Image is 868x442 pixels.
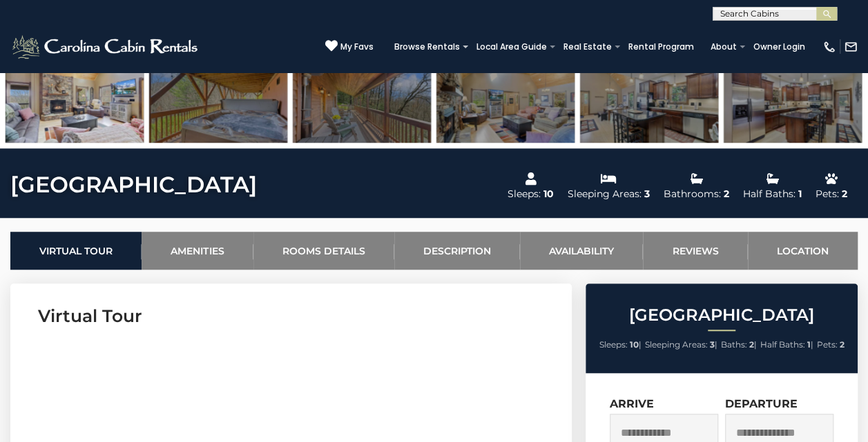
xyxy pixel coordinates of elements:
img: 166304725 [6,57,144,143]
span: Half Baths: [760,339,805,350]
a: Amenities [142,232,253,270]
span: Baths: [721,339,747,350]
a: Real Estate [557,37,619,57]
label: Departure [725,397,798,410]
img: mail-regular-white.png [844,40,858,54]
h3: Virtual Tour [38,304,544,328]
img: 166304759 [149,57,287,143]
span: Pets: [817,339,838,350]
li: | [645,336,717,354]
strong: 2 [840,339,845,350]
a: Rental Program [621,37,701,57]
a: Rooms Details [253,232,394,270]
a: Reviews [643,232,747,270]
img: phone-regular-white.png [822,40,836,54]
a: About [704,37,744,57]
img: 166304749 [293,57,431,143]
img: White-1-2.png [10,33,202,61]
a: Availability [520,232,643,270]
a: Location [748,232,858,270]
strong: 2 [749,339,754,350]
span: Sleeps: [599,339,628,350]
strong: 1 [807,339,811,350]
img: 166304730 [580,57,718,143]
strong: 10 [630,339,639,350]
a: Browse Rentals [387,37,467,57]
li: | [721,336,757,354]
a: My Favs [325,39,374,54]
span: My Favs [340,41,374,53]
a: Owner Login [746,37,812,57]
label: Arrive [610,397,654,410]
li: | [599,336,642,354]
li: | [760,336,813,354]
img: 166304726 [436,57,575,143]
a: Local Area Guide [470,37,554,57]
img: 166304731 [724,57,862,143]
span: Sleeping Areas: [645,339,708,350]
a: Description [394,232,520,270]
a: Virtual Tour [10,232,142,270]
strong: 3 [710,339,715,350]
h2: [GEOGRAPHIC_DATA] [589,306,854,324]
